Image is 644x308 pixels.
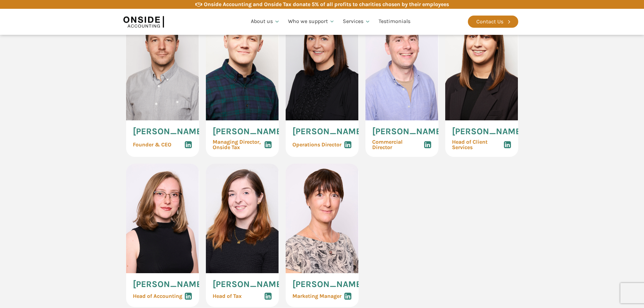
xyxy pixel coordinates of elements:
span: [PERSON_NAME] [372,127,444,136]
span: [PERSON_NAME] [292,280,364,289]
a: Contact Us [468,16,518,28]
a: Services [339,10,375,33]
img: Onside Accounting [123,14,164,29]
span: Head of Accounting [133,293,182,299]
span: [PERSON_NAME] [133,127,205,136]
span: [PERSON_NAME] [213,127,284,136]
span: Founder & CEO [133,142,171,147]
span: Operations Director [292,142,341,147]
span: [PERSON_NAME] [292,127,364,136]
span: Commercial Director [372,139,424,150]
span: Head of Tax [213,293,242,299]
a: Who we support [284,10,339,33]
span: Head of Client Services [452,139,503,150]
a: About us [247,10,284,33]
span: Marketing Manager [292,293,341,299]
span: Managing Director, Onside Tax [213,139,261,150]
div: Contact Us [476,17,503,26]
a: Testimonials [375,10,414,33]
span: [PERSON_NAME] [213,280,284,289]
span: [PERSON_NAME] [133,280,205,289]
span: [PERSON_NAME] [452,127,524,136]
